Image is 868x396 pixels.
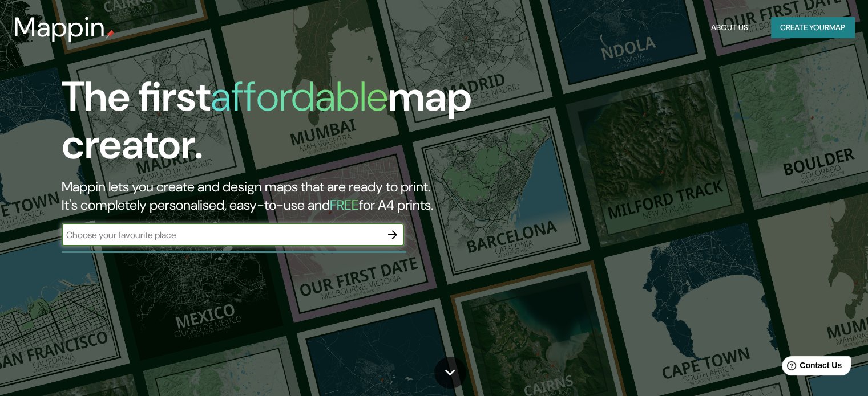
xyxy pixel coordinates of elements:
img: mappin-pin [106,30,115,39]
button: Create yourmap [771,17,854,38]
h2: Mappin lets you create and design maps that are ready to print. It's completely personalised, eas... [62,178,496,214]
h5: FREE [330,196,359,214]
h1: The first map creator. [62,73,496,178]
iframe: Help widget launcher [766,352,855,383]
input: Choose your favourite place [62,228,381,242]
button: About Us [706,17,753,38]
h1: affordable [211,70,388,123]
h3: Mappin [14,11,106,43]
